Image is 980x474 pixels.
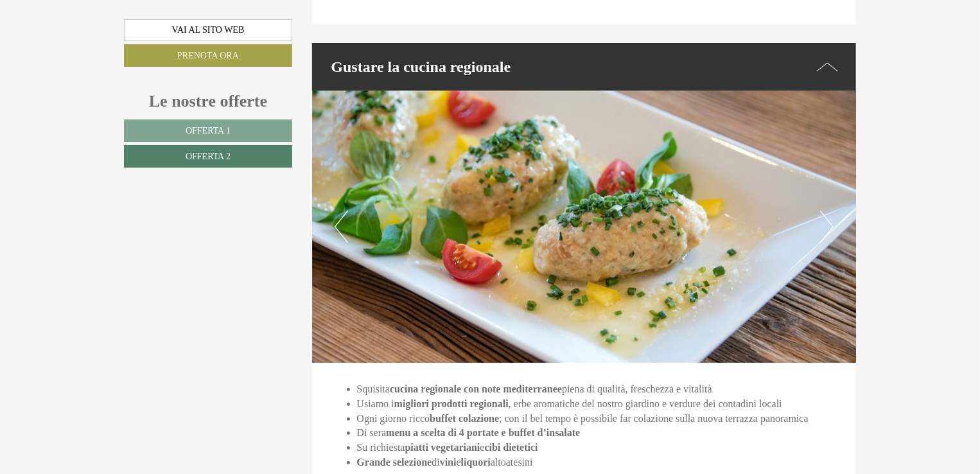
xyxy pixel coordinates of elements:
span: Offerta 2 [186,152,231,161]
strong: liquori [461,457,491,468]
li: Ogni giorno ricco ; con il bel tempo è possibile far colazione sulla nuova terrazza panoramica [357,412,837,426]
strong: cibi dietetici [485,442,538,453]
a: Prenota ora [124,44,292,67]
div: Le nostre offerte [124,89,292,113]
span: Offerta 1 [186,126,231,136]
div: Gustare la cucina regionale [312,43,857,91]
a: Vai al sito web [124,19,292,41]
button: Previous [335,211,348,243]
strong: cucina regionale con note mediterranee [390,383,562,394]
li: di e altoatesini [357,455,837,470]
strong: vini [440,457,457,468]
strong: piatti vegetariani [405,442,480,453]
strong: migliori prodotti regionali [394,398,509,409]
strong: Grande selezione [357,457,432,468]
li: Di sera [357,426,837,441]
li: Squisita piena di qualità, freschezza e vitalità [357,382,837,397]
strong: buffet colazione [430,413,499,424]
li: Usiamo i , erbe aromatiche del nostro giardino e verdure dei contadini locali [357,397,837,412]
li: Su richiesta e [357,441,837,455]
strong: menu a scelta di 4 portate e buffet d’insalate [386,427,580,438]
button: Next [820,211,834,243]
